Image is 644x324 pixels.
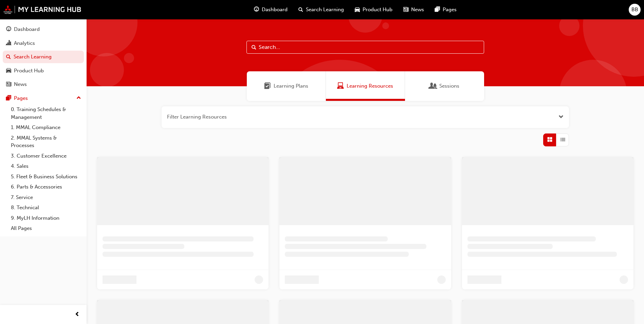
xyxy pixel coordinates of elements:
span: Learning Plans [264,82,271,90]
div: Pages [14,94,28,102]
img: mmal [3,5,81,14]
input: Search... [246,41,484,54]
a: Analytics [3,37,84,50]
a: guage-iconDashboard [249,3,293,17]
span: news-icon [403,5,408,14]
span: search-icon [6,54,11,60]
span: Learning Resources [347,82,393,90]
a: Search Learning [3,51,84,63]
span: Pages [443,6,457,14]
div: Product Hub [14,67,44,75]
a: pages-iconPages [429,3,462,17]
button: Pages [3,92,84,105]
a: 5. Fleet & Business Solutions [8,172,84,182]
span: guage-icon [254,5,259,14]
span: pages-icon [435,5,440,14]
a: Product Hub [3,65,84,77]
span: Learning Plans [274,82,308,90]
a: All Pages [8,223,84,234]
a: Dashboard [3,23,84,36]
span: Search Learning [306,6,344,14]
span: car-icon [355,5,360,14]
span: Sessions [439,82,459,90]
button: BB [629,4,641,16]
a: 2. MMAL Systems & Processes [8,133,84,151]
span: car-icon [6,68,11,74]
span: Sessions [430,82,437,90]
span: Grid [547,136,552,144]
span: Learning Resources [337,82,344,90]
a: 3. Customer Excellence [8,151,84,161]
span: Dashboard [262,6,288,14]
a: 1. MMAL Compliance [8,122,84,133]
a: car-iconProduct Hub [349,3,398,17]
a: Learning PlansLearning Plans [247,71,326,101]
span: news-icon [6,82,11,88]
span: prev-icon [75,310,80,319]
div: News [14,80,27,88]
span: List [560,136,565,144]
div: Analytics [14,39,35,47]
div: Dashboard [14,25,40,33]
span: News [411,6,424,14]
span: Search [252,43,256,51]
button: Open the filter [558,113,564,121]
a: 6. Parts & Accessories [8,182,84,192]
a: news-iconNews [398,3,429,17]
span: up-icon [76,94,81,103]
span: search-icon [298,5,303,14]
a: SessionsSessions [405,71,484,101]
a: News [3,78,84,91]
a: Learning ResourcesLearning Resources [326,71,405,101]
span: pages-icon [6,95,11,102]
a: 8. Technical [8,202,84,213]
span: Product Hub [363,6,392,14]
span: guage-icon [6,26,11,33]
a: search-iconSearch Learning [293,3,349,17]
a: 4. Sales [8,161,84,172]
a: 9. MyLH Information [8,213,84,223]
span: chart-icon [6,40,11,47]
a: 0. Training Schedules & Management [8,104,84,122]
button: DashboardAnalyticsSearch LearningProduct HubNews [3,22,84,92]
a: 7. Service [8,192,84,203]
span: BB [631,6,638,14]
